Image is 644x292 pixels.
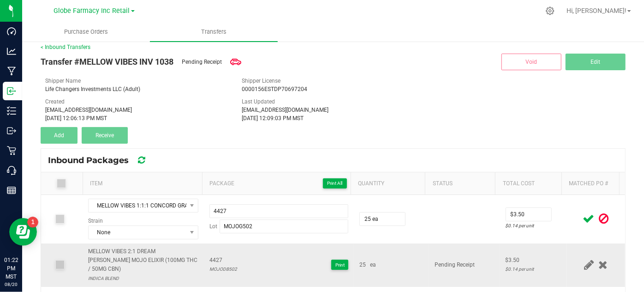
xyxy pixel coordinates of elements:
[495,172,561,195] th: Total Cost
[506,256,561,265] div: $3.50
[209,256,237,265] span: 4427
[89,226,186,239] span: None
[150,22,278,42] a: Transfers
[54,132,64,139] span: Add
[89,199,186,212] span: MELLOW VIBES 1:1:1 CONCORD GRAPE MOJO ELIXIR (100MG THC / 100MG CBD / 100MG CBN)
[7,27,16,36] inline-svg: Dashboard
[41,44,90,50] a: < Inbound Transfers
[4,281,18,288] p: 08/20
[7,186,16,195] inline-svg: Reports
[95,132,114,139] span: Receive
[7,126,16,135] inline-svg: Outbound
[83,172,203,195] th: Item
[435,262,475,268] span: Pending Receipt
[7,166,16,175] inline-svg: Call Center
[45,106,228,114] div: [EMAIL_ADDRESS][DOMAIN_NAME]
[209,178,347,189] span: Package
[359,261,366,269] span: 25
[82,127,132,144] submit-button: Receive inventory against this transfer
[242,78,280,84] span: Shipper License
[22,22,150,42] a: Purchase Orders
[566,7,626,14] span: Hi, [PERSON_NAME]!
[54,7,130,15] span: Globe Farmacy Inc Retail
[370,261,376,269] span: ea
[52,28,120,36] span: Purchase Orders
[506,221,561,230] div: $0.14 per unit
[335,262,345,268] span: Print
[9,218,37,246] iframe: Resource center
[331,260,348,270] button: Print
[88,218,103,224] span: Strain
[242,114,424,122] div: [DATE] 12:09:03 PM MST
[88,274,198,283] div: INDICA BLEND
[4,256,18,281] p: 01:22 PM MST
[45,114,228,122] div: [DATE] 12:06:13 PM MST
[209,265,237,274] div: MOJODB502
[182,58,222,66] span: Pending Receipt
[591,59,601,65] span: Edit
[526,59,537,65] span: Void
[328,181,343,186] span: Print All
[7,106,16,116] inline-svg: Inventory
[88,247,198,274] div: MELLOW VIBES 2:1 DREAM [PERSON_NAME] MOJO ELIXIR (100MG THC / 50MG CBN)
[425,172,495,195] th: Status
[27,217,38,228] iframe: Resource center unread badge
[242,85,424,93] div: 0000156ESTDP70697204
[7,67,16,76] inline-svg: Manufacturing
[41,55,173,68] span: Transfer #MELLOW VIBES INV 1038
[7,146,16,155] inline-svg: Retail
[48,152,161,168] div: Inbound Packages
[82,127,128,144] button: Receive
[45,78,81,84] span: Shipper Name
[566,54,626,70] button: Edit
[351,172,425,195] th: Quantity
[45,98,65,105] span: Created
[242,106,424,114] div: [EMAIL_ADDRESS][DOMAIN_NAME]
[242,98,275,105] span: Last Updated
[323,178,347,189] button: Print All
[189,28,239,36] span: Transfers
[7,47,16,56] inline-svg: Analytics
[501,54,561,70] button: Void
[45,85,228,93] div: Life Changers Investments LLC (Adult)
[209,222,217,231] span: Lot
[220,219,349,233] input: Lot Number
[506,265,561,274] div: $0.14 per unit
[544,6,556,15] div: Manage settings
[561,172,619,195] th: Matched PO #
[7,86,16,96] inline-svg: Inbound
[41,127,78,144] button: Add
[209,204,349,218] input: Package ID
